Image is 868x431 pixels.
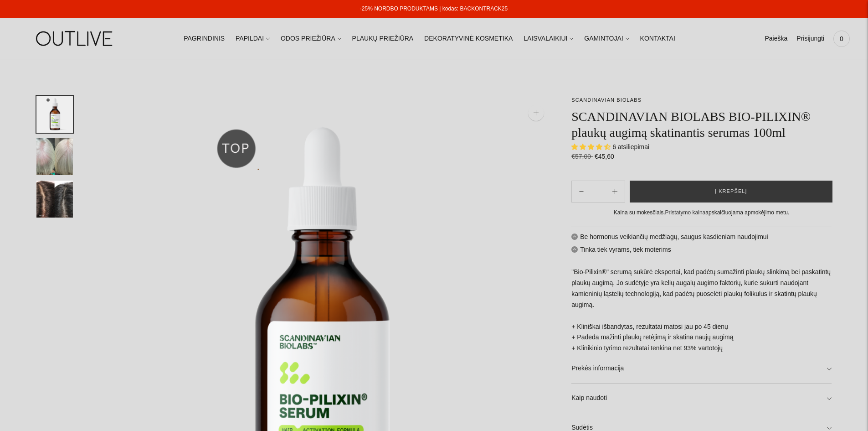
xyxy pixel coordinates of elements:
[591,185,605,198] input: Product quantity
[833,29,850,49] a: 0
[571,354,832,383] a: Prekės informacija
[36,96,73,133] button: Translation missing: en.general.accessibility.image_thumbail
[835,32,848,45] span: 0
[765,29,787,49] a: Paieška
[571,143,612,151] span: 4.67 stars
[640,29,675,49] a: KONTAKTAI
[571,384,832,413] a: Kaip naudoti
[796,29,824,49] a: Prisijungti
[612,143,649,151] span: 6 atsiliepimai
[352,29,414,49] a: PLAUKŲ PRIEŽIŪRA
[605,181,625,203] button: Subtract product quantity
[281,29,341,49] a: ODOS PRIEŽIŪRA
[571,153,593,160] s: €57,00
[424,29,513,49] a: DEKORATYVINĖ KOSMETIKA
[630,181,832,203] button: Į krepšelį
[184,29,225,49] a: PAGRINDINIS
[571,97,642,103] a: SCANDINAVIAN BIOLABS
[524,29,573,49] a: LAISVALAIKIUI
[595,153,614,160] span: €45,60
[18,23,132,54] img: OUTLIVE
[665,209,706,216] a: Pristatymo kaina
[36,181,73,218] button: Translation missing: en.general.accessibility.image_thumbail
[36,138,73,175] button: Translation missing: en.general.accessibility.image_thumbail
[360,5,508,12] a: -25% NORDBO PRODUKTAMS | kodas: BACKONTRACK25
[571,208,832,218] div: Kaina su mokesčiais. apskaičiuojama apmokėjimo metu.
[571,109,832,140] h1: SCANDINAVIAN BIOLABS BIO-PILIXIN® plaukų augimą skatinantis serumas 100ml
[236,29,270,49] a: PAPILDAI
[584,29,629,49] a: GAMINTOJAI
[715,187,747,196] span: Į krepšelį
[572,181,591,203] button: Add product quantity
